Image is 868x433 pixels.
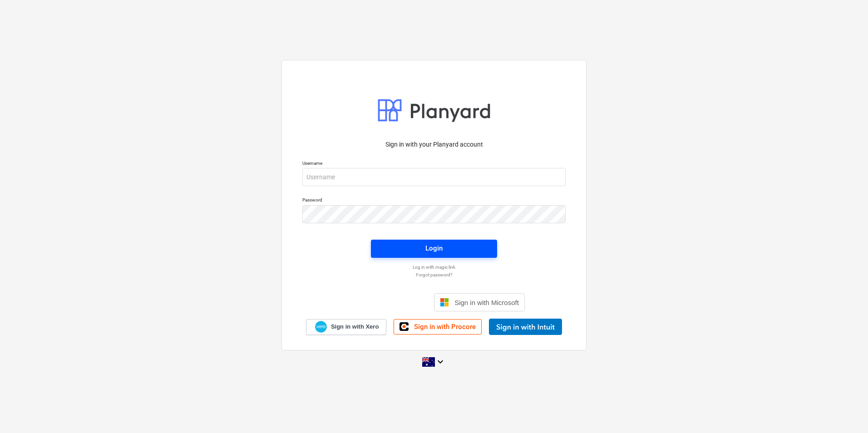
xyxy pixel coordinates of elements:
p: Password [302,197,566,205]
iframe: Sign in with Google Button [339,292,431,312]
span: Sign in with Procore [414,323,476,331]
p: Username [302,160,566,168]
img: Xero logo [315,321,327,333]
p: Sign in with your Planyard account [302,140,566,149]
input: Username [302,168,566,186]
a: Log in with magic link [298,264,570,270]
button: Login [371,240,497,258]
a: Forgot password? [298,272,570,278]
i: keyboard_arrow_down [435,356,446,367]
img: Microsoft logo [440,298,449,307]
a: Sign in with Procore [394,319,482,335]
span: Sign in with Microsoft [454,299,519,306]
a: Sign in with Xero [306,319,387,335]
span: Sign in with Xero [331,323,379,331]
div: Login [425,242,443,254]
